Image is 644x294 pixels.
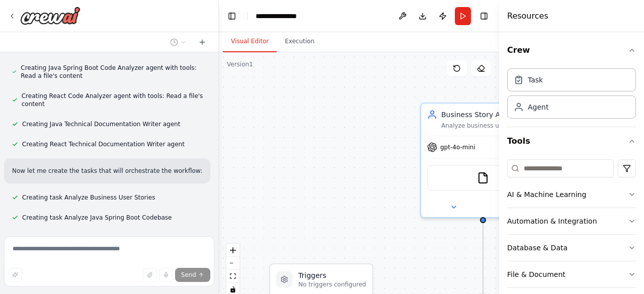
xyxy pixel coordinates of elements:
[226,244,239,257] button: zoom in
[507,36,636,64] button: Crew
[507,181,636,208] button: AI & Machine Learning
[507,261,636,287] button: File & Document
[166,36,190,48] button: Switch to previous chat
[22,214,172,222] span: Creating task Analyze Java Spring Boot Codebase
[441,110,539,120] div: Business Story Analyst
[507,208,636,234] button: Automation & Integration
[528,102,548,112] div: Agent
[22,140,185,148] span: Creating React Technical Documentation Writer agent
[420,103,546,218] div: Business Story AnalystAnalyze business user story files and extract key requirements, acceptance ...
[226,270,239,283] button: fit view
[12,166,202,175] p: Now let me create the tasks that will orchestrate the workflow:
[225,9,239,23] button: Hide left sidebar
[507,10,548,22] h4: Resources
[507,216,597,226] div: Automation & Integration
[22,193,155,202] span: Creating task Analyze Business User Stories
[298,280,366,288] p: No triggers configured
[8,268,22,282] button: Improve this prompt
[22,120,180,128] span: Creating Java Technical Documentation Writer agent
[507,269,566,279] div: File & Document
[227,60,253,68] div: Version 1
[277,31,323,52] button: Execution
[484,201,541,213] button: Open in side panel
[20,7,80,25] img: Logo
[159,268,173,282] button: Click to speak your automation idea
[440,143,475,151] span: gpt-4o-mini
[22,92,206,108] span: Creating React Code Analyzer agent with tools: Read a file's content
[507,189,586,200] div: AI & Machine Learning
[21,64,206,80] span: Creating Java Spring Boot Code Analyzer agent with tools: Read a file's content
[181,271,196,279] span: Send
[477,9,491,23] button: Hide right sidebar
[175,268,210,282] button: Send
[507,235,636,261] button: Database & Data
[507,64,636,127] div: Crew
[507,243,568,253] div: Database & Data
[194,36,210,48] button: Start a new chat
[298,270,366,280] h3: Triggers
[477,172,489,184] img: FileReadTool
[143,268,157,282] button: Upload files
[223,31,277,52] button: Visual Editor
[256,11,306,21] nav: breadcrumb
[226,257,239,270] button: zoom out
[441,122,539,130] div: Analyze business user story files and extract key requirements, acceptance criteria, and technica...
[528,75,543,85] div: Task
[507,127,636,155] button: Tools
